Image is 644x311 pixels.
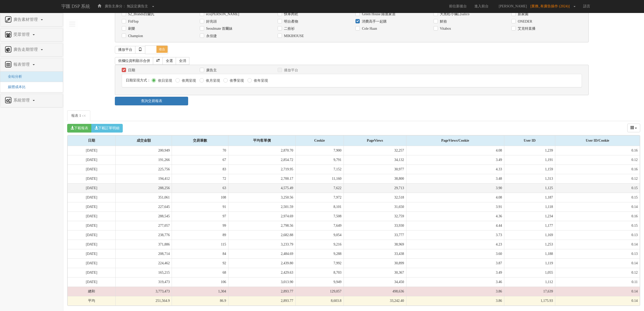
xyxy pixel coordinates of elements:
td: 0.14 [555,287,640,296]
span: [PERSON_NAME] [496,4,529,8]
td: 0.14 [555,202,640,211]
td: 194,412 [116,174,172,183]
td: 89 [172,230,228,240]
td: 319,473 [116,277,172,287]
div: PageViews/Cookie [406,136,504,146]
div: User ID/Cookie [555,136,640,146]
span: 系統管理 [12,98,32,102]
td: 1,177 [504,221,555,230]
label: 依日呈現 [157,78,172,83]
td: 2,870.70 [228,146,295,155]
td: 1,313 [504,174,555,183]
td: 2,893.77 [228,296,295,305]
td: 3.87 [406,258,504,268]
td: 33,438 [344,249,406,258]
td: 4.08 [406,146,504,155]
td: 86.9 [172,296,228,305]
td: 4.44 [406,221,504,230]
td: 1,119 [504,258,555,268]
td: 7,900 [295,146,344,155]
td: 32,759 [344,211,406,221]
td: 31,650 [344,202,406,211]
td: 32,257 [344,146,406,155]
td: [DATE] [68,277,116,287]
td: 4,575.49 [228,183,295,193]
td: 38,800 [344,174,406,183]
div: Cookie [296,136,344,146]
td: 72 [172,174,228,183]
label: 依月呈現 [205,78,220,83]
td: 498,636 [344,287,406,296]
td: 238,776 [116,230,172,240]
label: Seoulmate 首爾妹 [205,26,233,31]
td: 3.86 [406,296,504,305]
label: 艾克特直播 [516,26,535,31]
td: 1,118 [504,202,555,211]
td: 251,564.9 [116,296,172,305]
td: 0.12 [555,268,640,277]
td: [DATE] [68,258,116,268]
td: 68 [172,268,228,277]
td: 97 [172,211,228,221]
td: 0.15 [555,183,640,193]
td: 38,969 [344,240,406,249]
label: Cole Haan [361,26,377,31]
td: 1,191 [504,155,555,165]
td: 1,253 [504,240,555,249]
td: 7,972 [295,193,344,202]
td: 92 [172,258,228,268]
td: 1,055 [504,268,555,277]
td: 225,756 [116,165,172,174]
label: 日期 [127,68,135,73]
span: 廣告主身分： [105,4,126,8]
label: 刷樂 [127,26,135,31]
td: 34,450 [344,277,406,287]
button: columns [627,124,640,132]
td: 9,054 [295,230,344,240]
label: Green House 綠屋家居 [361,12,396,17]
td: 33,777 [344,230,406,240]
label: 鮮拾 [439,19,447,24]
td: 0.16 [555,146,640,155]
td: 17,639 [504,287,555,296]
td: 3.90 [406,183,504,193]
td: 3.73 [406,230,504,240]
a: 受眾管理 [4,31,59,39]
td: 8,101 [295,202,344,211]
td: 3.60 [406,249,504,258]
td: 2,700.17 [228,174,295,183]
td: 351,061 [116,193,172,202]
td: 1,188 [504,249,555,258]
span: 受眾管理 [12,32,32,37]
td: 91 [172,202,228,211]
div: PageViews [344,136,406,146]
td: 2,798.56 [228,221,295,230]
span: [業務_有廣告操作 (2024)] [530,4,572,8]
td: [DATE] [68,202,116,211]
td: 7,152 [295,165,344,174]
td: 63 [172,183,228,193]
td: 34,132 [344,155,406,165]
td: 224,462 [116,258,172,268]
td: 2,682.88 [228,230,295,240]
label: Vitabox [439,26,451,31]
label: Champion [127,34,143,39]
label: eco[PERSON_NAME] [205,12,239,17]
td: 3.86 [406,287,504,296]
td: 0.13 [555,249,640,258]
td: 2,974.69 [228,211,295,221]
td: 1,234 [504,211,555,221]
td: 33,242.40 [344,296,406,305]
label: 依季呈現 [228,78,244,83]
label: MIKIHOUSE [283,34,304,39]
td: [DATE] [68,183,116,193]
td: [DATE] [68,211,116,221]
td: 227,645 [116,202,172,211]
a: 全消 [176,57,189,65]
span: 收合 [156,46,168,53]
td: 1,125 [504,183,555,193]
div: 成交金額 [116,136,172,146]
td: 3,773,473 [116,287,172,296]
td: [DATE] [68,230,116,240]
td: 1,175.93 [504,296,555,305]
